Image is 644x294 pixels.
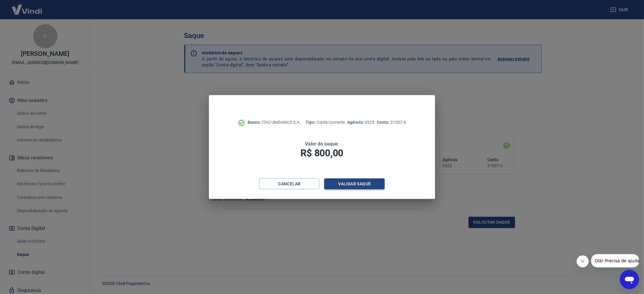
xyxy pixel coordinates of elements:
[577,255,589,267] iframe: Fechar mensagem
[591,254,639,267] iframe: Mensagem da empresa
[259,178,319,190] button: Cancelar
[4,4,51,9] span: Olá! Precisa de ajuda?
[305,141,339,147] span: Valor do saque:
[347,119,374,126] p: 0525
[248,120,262,125] span: Banco:
[306,120,316,125] span: Tipo:
[377,120,390,125] span: Conta:
[301,147,344,159] span: R$ 800,00
[306,119,345,126] p: Conta Corrente
[377,119,406,126] p: 21307-0
[347,120,365,125] span: Agência:
[620,270,639,289] iframe: Botão para abrir a janela de mensagens
[324,178,385,190] button: Validar saque
[248,119,301,126] p: ITAÚ UNIBANCO S.A.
